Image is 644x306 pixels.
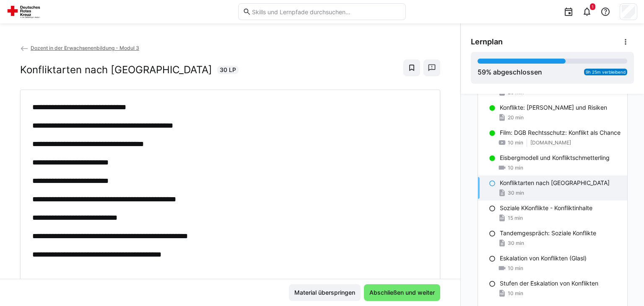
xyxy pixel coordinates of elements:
p: Eisbergmodell und Konfliktschmetterling [500,154,610,162]
span: 59 [478,68,486,76]
span: Material überspringen [293,288,356,297]
h2: Konfliktarten nach [GEOGRAPHIC_DATA] [20,64,212,76]
span: 20 min [508,114,524,121]
input: Skills und Lernpfade durchsuchen… [251,8,401,15]
span: 15 min [508,215,523,221]
button: Abschließen und weiter [364,284,440,301]
span: Dozent in der Erwachsenenbildung - Modul 3 [31,45,139,51]
span: [DOMAIN_NAME] [530,139,571,146]
div: % abgeschlossen [478,67,542,77]
p: Film: DGB Rechtsschutz: Konflikt als Chance [500,129,621,137]
span: 9h 25m verbleibend [586,69,626,75]
span: 30 min [508,190,524,196]
p: Konfliktarten nach [GEOGRAPHIC_DATA] [500,179,610,187]
a: Dozent in der Erwachsenenbildung - Modul 3 [20,45,139,51]
span: Abschließen und weiter [368,288,436,297]
span: 10 min [508,139,523,146]
span: 10 min [508,265,523,272]
p: Soziale KKonflikte - Konfliktinhalte [500,204,592,212]
span: 10 min [508,290,523,297]
p: Stufen der Eskalation von Konflikten [500,279,598,288]
button: Material überspringen [289,284,361,301]
span: 1 [592,4,594,9]
p: Eskalation von Konflikten (Glasl) [500,254,587,262]
span: 30 min [508,240,524,247]
span: 30 LP [220,66,236,74]
p: Tandemgespräch: Soziale Konflikte [500,229,596,237]
span: Lernplan [471,37,503,46]
p: Konflikte: [PERSON_NAME] und Risiken [500,103,607,112]
span: 10 min [508,165,523,171]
